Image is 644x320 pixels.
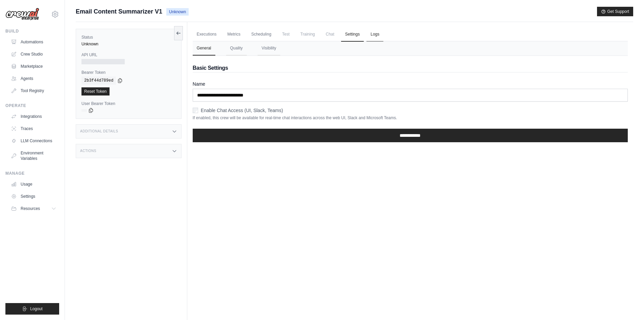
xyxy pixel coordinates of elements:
[597,7,633,16] button: Get Support
[8,61,59,72] a: Marketplace
[81,70,176,75] label: Bearer Token
[81,52,176,58] label: API URL
[610,287,644,320] iframe: Chat Widget
[21,206,40,211] span: Resources
[5,28,59,34] div: Build
[322,27,338,41] span: Chat is not available until the deployment is complete
[247,27,275,42] a: Scheduling
[258,41,280,56] button: Visibility
[193,41,215,56] button: General
[8,49,59,60] a: Crew Studio
[8,37,59,47] a: Automations
[8,135,59,146] a: LLM Connections
[8,123,59,134] a: Traces
[366,27,383,42] a: Logs
[226,41,247,56] button: Quality
[223,27,245,42] a: Metrics
[5,171,59,176] div: Manage
[8,85,59,96] a: Tool Registry
[296,27,319,41] span: Training is not available until the deployment is complete
[80,149,96,153] h3: Actions
[81,87,110,95] a: Reset Token
[193,115,628,121] p: If enabled, this crew will be available for real-time chat interactions across the web UI, Slack ...
[8,111,59,122] a: Integrations
[8,191,59,202] a: Settings
[193,64,628,72] h2: Basic Settings
[166,8,189,16] span: Unknown
[5,303,59,315] button: Logout
[278,27,294,41] span: Test
[5,8,39,21] img: Logo
[81,41,176,47] div: Unknown
[201,107,283,114] label: Enable Chat Access (UI, Slack, Teams)
[193,81,628,87] label: Name
[193,27,221,42] a: Executions
[8,148,59,164] a: Environment Variables
[5,103,59,108] div: Operate
[8,179,59,190] a: Usage
[81,77,116,85] code: 2b3f44d789ed
[193,41,628,56] nav: Tabs
[81,101,176,106] label: User Bearer Token
[81,35,176,40] label: Status
[8,73,59,84] a: Agents
[76,7,162,16] span: Email Content Summarizer V1
[30,306,43,312] span: Logout
[341,27,364,42] a: Settings
[8,203,59,214] button: Resources
[80,129,118,133] h3: Additional Details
